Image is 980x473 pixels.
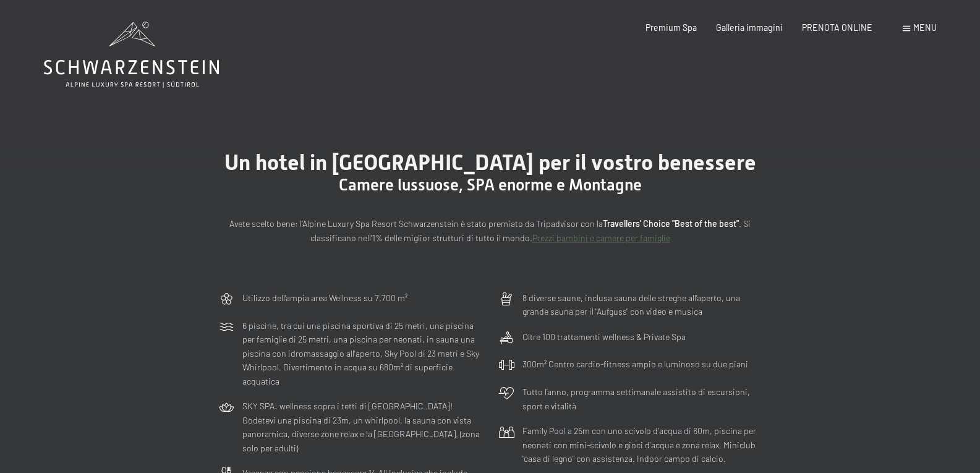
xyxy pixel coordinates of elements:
p: Utilizzo dell‘ampia area Wellness su 7.700 m² [242,291,407,305]
span: Un hotel in [GEOGRAPHIC_DATA] per il vostro benessere [224,150,756,175]
span: Camere lussuose, SPA enorme e Montagne [339,176,642,194]
p: Tutto l’anno, programma settimanale assistito di escursioni, sport e vitalità [522,385,762,413]
a: Prezzi bambini e camere per famiglie [532,232,670,243]
a: PRENOTA ONLINE [802,22,872,33]
a: Premium Spa [646,22,697,33]
p: 300m² Centro cardio-fitness ampio e luminoso su due piani [522,357,748,372]
span: Menu [913,22,937,33]
p: 6 piscine, tra cui una piscina sportiva di 25 metri, una piscina per famiglie di 25 metri, una pi... [242,319,482,389]
p: Avete scelto bene: l’Alpine Luxury Spa Resort Schwarzenstein è stato premiato da Tripadvisor con ... [218,217,762,245]
a: Galleria immagini [716,22,783,33]
p: Oltre 100 trattamenti wellness & Private Spa [522,330,686,344]
p: SKY SPA: wellness sopra i tetti di [GEOGRAPHIC_DATA]! Godetevi una piscina di 23m, un whirlpool, ... [242,399,482,455]
p: 8 diverse saune, inclusa sauna delle streghe all’aperto, una grande sauna per il "Aufguss" con vi... [522,291,762,319]
p: Family Pool a 25m con uno scivolo d'acqua di 60m, piscina per neonati con mini-scivolo e gioci d'... [522,424,762,466]
strong: Travellers' Choice "Best of the best" [603,218,739,229]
